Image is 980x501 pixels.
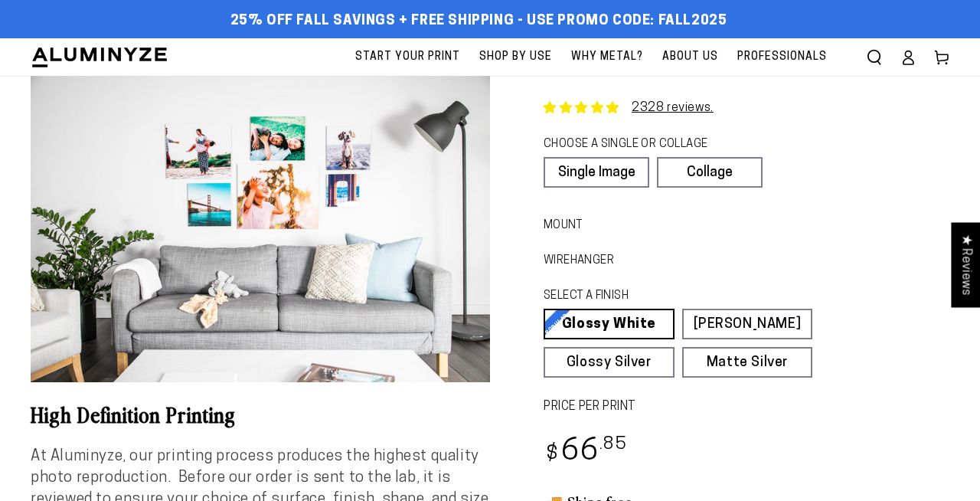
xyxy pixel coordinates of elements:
[682,347,813,378] a: Matte Silver
[951,222,980,307] div: Click to open Judge.me floating reviews tab
[563,38,651,76] a: Why Metal?
[31,46,168,69] img: Aluminyze
[599,436,627,454] sup: .85
[682,309,813,339] a: [PERSON_NAME]
[544,347,675,378] a: Glossy Silver
[355,47,460,67] span: Start Your Print
[857,41,891,74] summary: Search our site
[544,398,949,416] label: PRICE PER PRINT
[730,38,835,76] a: Professionals
[544,218,567,234] legend: Mount
[655,38,726,76] a: About Us
[31,76,490,382] media-gallery: Gallery Viewer
[657,157,763,188] a: Collage
[737,47,827,67] span: Professionals
[544,437,627,467] bdi: 66
[662,47,718,67] span: About Us
[544,288,781,305] legend: SELECT A FINISH
[546,444,559,465] span: $
[31,399,236,428] b: High Definition Printing
[544,157,649,188] a: Single Image
[348,38,468,76] a: Start Your Print
[544,136,748,153] legend: CHOOSE A SINGLE OR COLLAGE
[544,253,586,270] legend: WireHanger
[544,309,675,339] a: Glossy White
[632,102,714,114] a: 2328 reviews.
[571,47,643,67] span: Why Metal?
[479,47,552,67] span: Shop By Use
[472,38,560,76] a: Shop By Use
[230,13,727,30] span: 25% off FALL Savings + Free Shipping - Use Promo Code: FALL2025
